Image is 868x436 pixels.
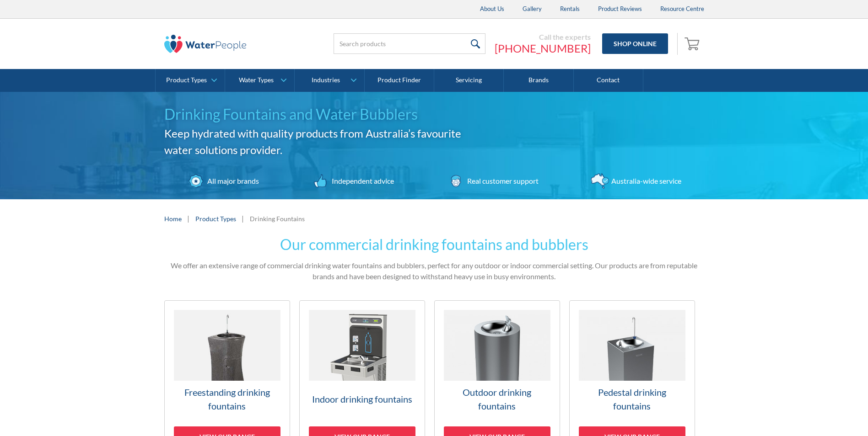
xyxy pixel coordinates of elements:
[329,175,394,186] div: Independent advice
[309,392,415,406] h3: Indoor drinking fountains
[295,69,364,92] a: Industries
[609,175,681,186] div: Australia-wide service
[164,125,475,158] h2: Keep hydrated with quality products from Australia’s favourite water solutions provider.
[205,175,259,186] div: All major brands
[312,76,340,84] div: Industries
[164,35,247,53] img: The Water People
[195,214,236,223] a: Product Types
[164,260,704,282] p: We offer an extensive range of commercial drinking water fountains and bubblers, perfect for any ...
[156,69,225,92] a: Product Types
[250,214,305,223] div: Drinking Fountains
[685,36,702,51] img: shopping cart
[164,214,182,223] a: Home
[334,33,485,54] input: Search products
[164,103,475,125] h1: Drinking Fountains and Water Bubblers
[602,33,668,54] a: Shop Online
[579,385,685,413] h3: Pedestal drinking fountains
[365,69,434,92] a: Product Finder
[174,385,280,413] h3: Freestanding drinking fountains
[241,213,245,224] div: |
[434,69,504,92] a: Servicing
[186,213,191,224] div: |
[444,385,550,413] h3: Outdoor drinking fountains
[465,175,539,186] div: Real customer support
[225,69,294,92] a: Water Types
[239,76,274,84] div: Water Types
[682,33,704,55] a: Open cart
[164,234,704,255] h2: Our commercial drinking fountains and bubblers
[166,76,207,84] div: Product Types
[495,32,591,42] div: Call the experts
[504,69,573,92] a: Brands
[495,42,591,55] a: [PHONE_NUMBER]
[574,69,643,92] a: Contact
